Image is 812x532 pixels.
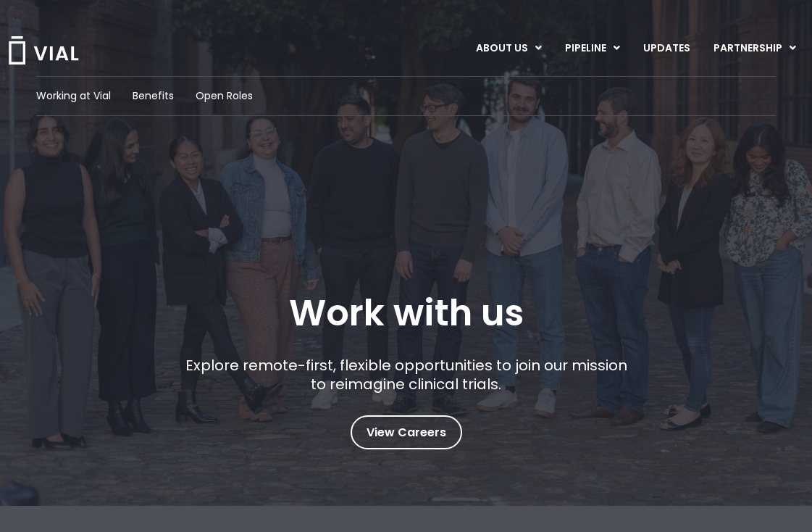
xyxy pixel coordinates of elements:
a: View Careers [351,415,462,449]
img: Vial Logo [7,36,80,65]
a: Working at Vial [36,88,111,104]
a: PIPELINEMenu Toggle [553,36,631,61]
span: View Careers [367,423,446,442]
a: UPDATES [632,36,701,61]
a: ABOUT USMenu Toggle [464,36,553,61]
h1: Work with us [289,292,524,334]
a: Benefits [133,88,174,104]
a: PARTNERSHIPMenu Toggle [702,36,808,61]
a: Open Roles [196,88,253,104]
p: Explore remote-first, flexible opportunities to join our mission to reimagine clinical trials. [180,356,632,394]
